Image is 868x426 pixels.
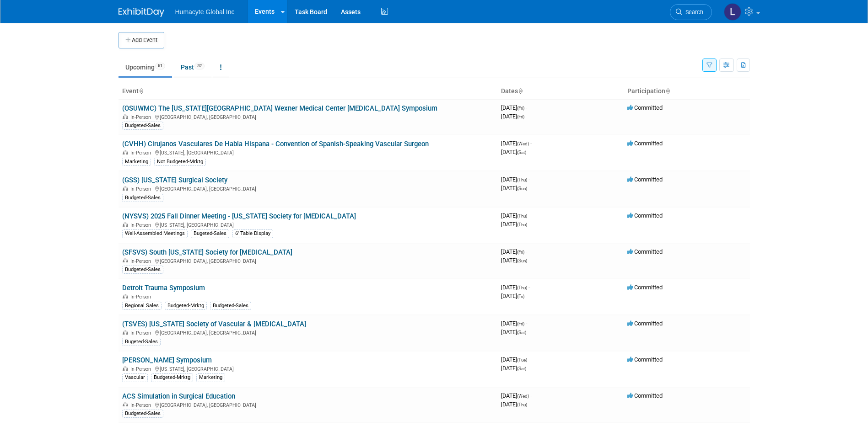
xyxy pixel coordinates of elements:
div: [GEOGRAPHIC_DATA], [GEOGRAPHIC_DATA] [122,113,494,120]
span: [DATE] [501,329,526,335]
span: (Wed) [517,394,529,399]
img: Linda Hamilton [724,3,741,21]
img: In-Person Event [123,150,128,154]
span: [DATE] [501,248,527,255]
div: Well-Assembled Meetings [122,229,188,238]
span: (Wed) [517,141,529,146]
a: (GSS) [US_STATE] Surgical Society [122,176,227,184]
span: In-Person [130,294,154,300]
div: Budgeted-Sales [122,266,163,274]
span: (Thu) [517,222,527,227]
span: [DATE] [501,149,526,155]
span: In-Person [130,150,154,156]
span: [DATE] [501,284,530,291]
span: Committed [627,284,663,291]
div: [US_STATE], [GEOGRAPHIC_DATA] [122,149,494,156]
a: (OSUWMC) The [US_STATE][GEOGRAPHIC_DATA] Wexner Medical Center [MEDICAL_DATA] Symposium [122,104,437,112]
span: In-Person [130,402,154,408]
div: 6' Table Display [232,229,273,238]
span: [DATE] [501,221,527,228]
span: Committed [627,320,663,327]
span: In-Person [130,330,154,336]
div: [GEOGRAPHIC_DATA], [GEOGRAPHIC_DATA] [122,329,494,336]
div: Bugeted-Sales [122,338,161,346]
a: (NYSVS) 2025 Fall Dinner Meeting - [US_STATE] Society for [MEDICAL_DATA] [122,212,356,220]
img: In-Person Event [123,366,128,371]
div: Budgeted-Mrktg [151,373,193,382]
th: Event [119,84,497,99]
span: - [530,392,532,399]
span: [DATE] [501,176,530,183]
div: [GEOGRAPHIC_DATA], [GEOGRAPHIC_DATA] [122,257,494,264]
th: Dates [497,84,624,99]
img: In-Person Event [123,258,128,263]
span: [DATE] [501,113,524,120]
span: (Thu) [517,177,527,182]
span: 61 [155,63,165,69]
span: [DATE] [501,104,527,111]
a: Sort by Start Date [518,87,523,95]
span: Committed [627,248,663,255]
span: (Fri) [517,114,524,119]
button: Add Event [119,32,164,48]
div: Budgeted-Sales [122,122,163,130]
img: In-Person Event [123,114,128,119]
span: - [526,104,527,111]
span: (Thu) [517,285,527,290]
div: Budgeted-Sales [122,410,163,418]
span: - [528,356,530,363]
span: - [528,212,530,219]
span: Committed [627,356,663,363]
img: In-Person Event [123,294,128,298]
div: Vascular [122,373,148,382]
a: Detroit Trauma Symposium [122,284,205,292]
span: Committed [627,176,663,183]
span: In-Person [130,258,154,264]
span: Committed [627,392,663,399]
div: [GEOGRAPHIC_DATA], [GEOGRAPHIC_DATA] [122,185,494,192]
img: In-Person Event [123,186,128,191]
img: In-Person Event [123,330,128,335]
span: In-Person [130,186,154,192]
span: [DATE] [501,185,527,192]
div: Budgeted-Sales [210,302,251,310]
span: (Fri) [517,250,524,255]
span: [DATE] [501,365,526,372]
span: - [526,248,527,255]
span: In-Person [130,114,154,120]
a: [PERSON_NAME] Symposium [122,356,212,364]
span: (Sun) [517,186,527,191]
span: (Fri) [517,294,524,299]
span: (Sun) [517,258,527,263]
div: Marketing [196,373,225,382]
span: Committed [627,140,663,147]
div: Bugeted-Sales [191,229,229,238]
span: (Sat) [517,330,526,335]
a: (CVHH) Cirujanos Vasculares De Habla Hispana - Convention of Spanish-Speaking Vascular Surgeon [122,140,429,148]
span: (Thu) [517,213,527,218]
span: [DATE] [501,212,530,219]
a: (TSVES) [US_STATE] Society of Vascular & [MEDICAL_DATA] [122,320,306,328]
a: Past52 [174,59,211,76]
span: - [528,284,530,291]
span: (Sat) [517,150,526,155]
img: In-Person Event [123,402,128,407]
span: (Tue) [517,357,527,362]
span: (Thu) [517,402,527,407]
div: Regional Sales [122,302,162,310]
a: ACS Simulation in Surgical Education [122,392,235,400]
span: (Fri) [517,321,524,326]
span: - [526,320,527,327]
th: Participation [624,84,750,99]
img: ExhibitDay [119,8,164,17]
span: Committed [627,104,663,111]
span: In-Person [130,222,154,228]
div: Not Budgeted-Mrktg [154,158,206,166]
div: Budgeted-Mrktg [165,302,207,310]
span: [DATE] [501,293,524,299]
a: Upcoming61 [119,59,172,76]
div: Marketing [122,158,151,166]
a: Sort by Participation Type [665,87,670,95]
span: (Fri) [517,106,524,111]
span: Humacyte Global Inc [175,8,235,16]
